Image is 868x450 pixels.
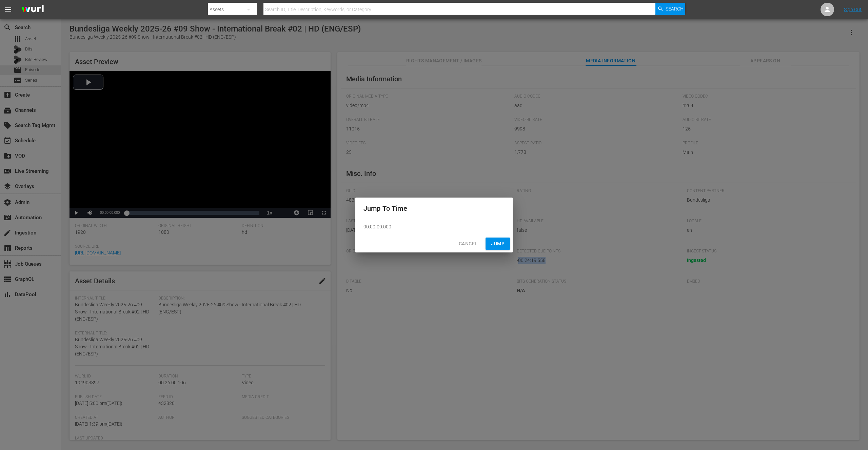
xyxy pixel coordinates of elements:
span: menu [4,5,12,14]
button: Cancel [453,238,483,250]
a: Sign Out [844,7,862,12]
span: Search [666,3,684,15]
img: ans4CAIJ8jUAAAAAAAAAAAAAAAAAAAAAAAAgQb4GAAAAAAAAAAAAAAAAAAAAAAAAJMjXAAAAAAAAAAAAAAAAAAAAAAAAgAT5G... [16,2,49,18]
button: Jump [486,238,510,250]
span: Cancel [459,240,477,248]
span: Jump [491,240,505,248]
h2: Jump To Time [363,203,505,214]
